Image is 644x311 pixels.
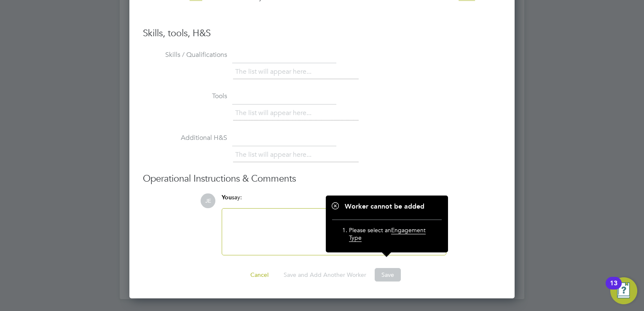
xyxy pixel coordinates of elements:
label: Additional H&S [143,134,227,142]
span: Engagement Type [349,226,426,242]
button: Open Resource Center, 13 new notifications [610,277,637,304]
button: Save and Add Another Worker [277,268,373,282]
li: The list will appear here... [235,149,315,161]
h1: Worker cannot be added [332,202,442,211]
h3: Operational Instructions & Comments [143,173,501,185]
label: Tools [143,92,227,101]
li: The list will appear here... [235,66,315,78]
span: You [222,194,232,201]
div: 13 [610,283,617,294]
li: Please select an [349,226,433,246]
button: Save [375,268,401,282]
button: Cancel [244,268,275,282]
div: say: [222,193,446,208]
li: The list will appear here... [235,107,315,119]
h3: Skills, tools, H&S [143,27,501,40]
label: Skills / Qualifications [143,51,227,59]
span: JE [201,193,215,208]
